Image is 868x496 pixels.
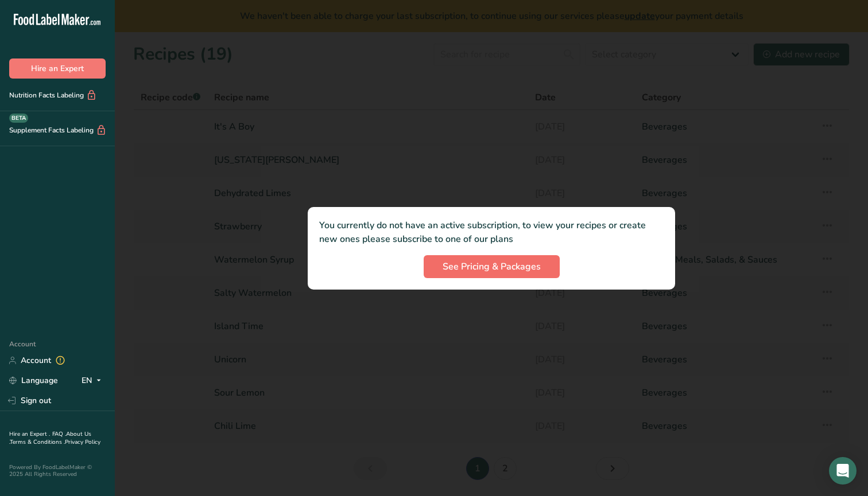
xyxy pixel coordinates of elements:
[52,430,66,438] a: FAQ .
[9,370,58,390] a: Language
[424,255,560,278] button: See Pricing & Packages
[9,464,106,478] div: Powered By FoodLabelMaker © 2025 All Rights Reserved
[319,218,664,246] p: You currently do not have an active subscription, to view your recipes or create new ones please ...
[829,457,857,485] div: Open Intercom Messenger
[443,260,541,274] span: See Pricing & Packages
[9,114,28,123] div: BETA
[10,438,65,446] a: Terms & Conditions .
[82,374,106,388] div: EN
[9,430,91,446] a: About Us .
[9,58,106,79] button: Hire an Expert
[65,438,100,446] a: Privacy Policy
[9,430,50,438] a: Hire an Expert .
